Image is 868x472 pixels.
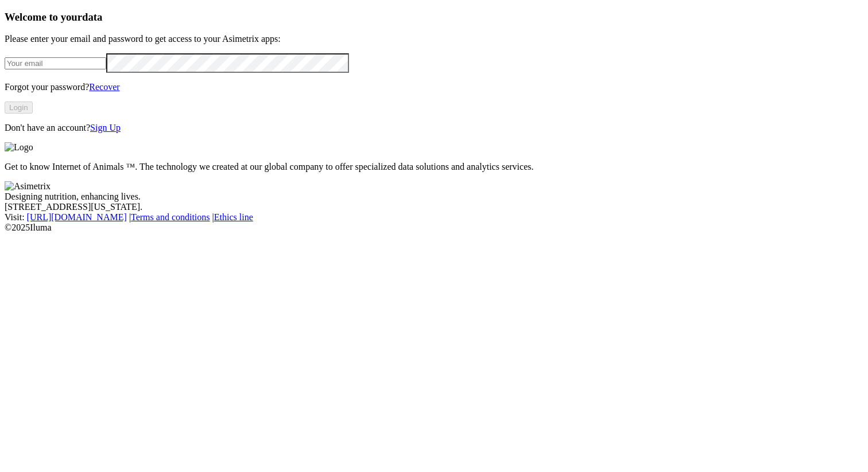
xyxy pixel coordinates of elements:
img: Asimetrix [5,181,51,192]
input: Your email [5,57,106,69]
p: Please enter your email and password to get access to your Asimetrix apps: [5,34,863,44]
img: Logo [5,142,33,153]
p: Get to know Internet of Animals ™. The technology we created at our global company to offer speci... [5,162,863,172]
a: Recover [89,82,119,92]
a: Ethics line [214,212,253,222]
a: Terms and conditions [131,212,210,222]
button: Login [5,102,33,114]
a: Sign Up [90,123,121,132]
a: [URL][DOMAIN_NAME] [27,212,127,222]
div: © 2025 Iluma [5,223,863,233]
div: [STREET_ADDRESS][US_STATE]. [5,202,863,212]
span: data [82,11,102,23]
div: Visit : | | [5,212,863,223]
p: Forgot your password? [5,82,863,92]
div: Designing nutrition, enhancing lives. [5,192,863,202]
p: Don't have an account? [5,123,863,133]
h3: Welcome to your [5,11,863,24]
